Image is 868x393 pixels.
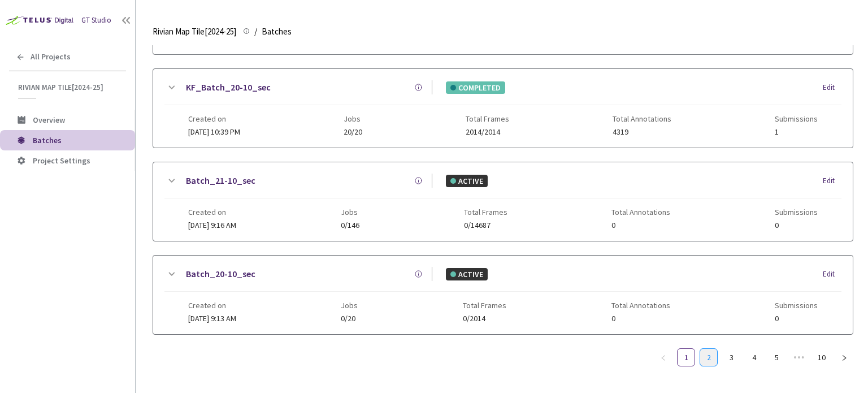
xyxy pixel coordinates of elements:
span: right [841,355,848,361]
span: Jobs [341,301,358,310]
span: Submissions [775,208,818,217]
span: 0 [611,314,670,323]
div: Edit [823,175,841,187]
li: Previous Page [654,348,672,366]
span: Overview [33,115,65,125]
span: 0/2014 [463,314,506,323]
span: 1 [775,128,818,136]
span: ••• [790,348,808,366]
a: Batch_21-10_sec [186,174,255,188]
span: 0 [775,314,818,323]
span: 2014/2014 [466,128,509,136]
span: Total Frames [466,114,509,123]
span: Jobs [341,208,359,217]
a: KF_Batch_20-10_sec [186,80,271,94]
span: Jobs [344,114,362,123]
li: 10 [813,348,831,366]
span: Batches [33,135,62,145]
a: 1 [678,349,695,366]
span: 0/146 [341,221,359,230]
li: 3 [722,348,740,366]
li: 2 [700,348,718,366]
div: KF_Batch_20-10_secCOMPLETEDEditCreated on[DATE] 10:39 PMJobs20/20Total Frames2014/2014Total Annot... [153,69,853,148]
span: 0 [775,221,818,230]
span: [DATE] 10:39 PM [188,127,240,137]
span: 4319 [613,128,671,136]
span: All Projects [31,52,71,62]
div: Batch_21-10_secACTIVEEditCreated on[DATE] 9:16 AMJobs0/146Total Frames0/14687Total Annotations0Su... [153,162,853,241]
button: left [654,348,672,366]
span: Rivian Map Tile[2024-25] [153,25,236,38]
a: 2 [700,349,717,366]
button: right [835,348,853,366]
span: 0 [611,221,670,230]
span: Total Frames [463,301,506,310]
div: Edit [823,82,841,93]
span: 20/20 [344,128,362,136]
span: Created on [188,301,236,310]
span: Total Annotations [611,208,670,217]
li: Next 5 Pages [790,348,808,366]
span: [DATE] 9:13 AM [188,313,236,323]
span: Project Settings [33,156,90,166]
span: Total Annotations [611,301,670,310]
span: Created on [188,208,236,217]
span: Submissions [775,114,818,123]
li: 5 [767,348,785,366]
a: 10 [813,349,830,366]
span: 0/20 [341,314,358,323]
span: Created on [188,114,240,123]
span: Batches [262,25,292,38]
div: Batch_20-10_secACTIVEEditCreated on[DATE] 9:13 AMJobs0/20Total Frames0/2014Total Annotations0Subm... [153,256,853,334]
a: Batch_20-10_sec [186,267,255,281]
span: Total Annotations [613,114,671,123]
div: GT Studio [81,15,111,26]
li: 4 [745,348,763,366]
a: 4 [745,349,762,366]
div: COMPLETED [446,81,505,94]
span: left [660,355,667,361]
div: Edit [823,269,841,280]
li: 1 [677,348,695,366]
a: 5 [768,349,785,366]
span: Submissions [775,301,818,310]
span: Total Frames [464,208,507,217]
a: 3 [723,349,740,366]
span: 0/14687 [464,221,507,230]
div: ACTIVE [446,175,488,187]
li: Next Page [835,348,853,366]
div: ACTIVE [446,268,488,280]
span: Rivian Map Tile[2024-25] [18,83,119,92]
li: / [254,25,257,38]
span: [DATE] 9:16 AM [188,220,236,230]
